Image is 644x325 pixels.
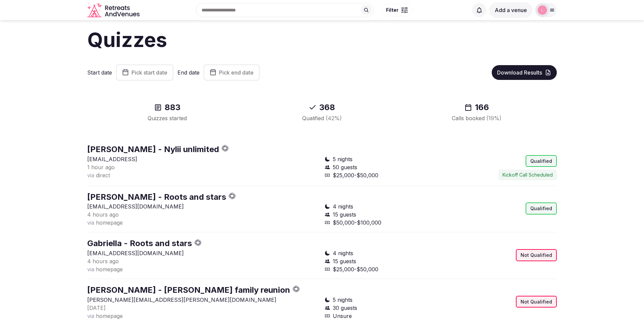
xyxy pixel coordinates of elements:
span: homepage [96,219,123,226]
a: [PERSON_NAME] - Nylii unlimited [87,144,219,154]
span: 4 nights [333,249,353,257]
span: Pick start date [131,69,167,76]
p: [PERSON_NAME][EMAIL_ADDRESS][PERSON_NAME][DOMAIN_NAME] [87,296,319,304]
a: [PERSON_NAME] - Roots and stars [87,192,226,202]
img: Luwam Beyin [538,5,547,15]
button: 4 hours ago [87,211,119,219]
a: Gabriella - Roots and stars [87,238,192,248]
button: [PERSON_NAME] - Nylii unlimited [87,144,219,155]
p: [EMAIL_ADDRESS][DOMAIN_NAME] [87,202,319,211]
button: Kickoff Call Scheduled [498,170,557,180]
div: Qualified [253,114,391,122]
div: 883 [98,102,236,113]
span: 4 hours ago [87,258,119,265]
span: 15 guests [333,211,356,219]
button: Add a venue [489,2,533,18]
div: Qualified [526,155,557,167]
button: Gabriella - Roots and stars [87,238,192,249]
span: 4 nights [333,202,353,211]
label: End date [177,69,200,76]
button: 1 hour ago [87,163,115,171]
button: [PERSON_NAME] - Roots and stars [87,191,226,203]
span: via [87,172,94,179]
span: 1 hour ago [87,164,115,171]
div: Not Qualified [516,249,557,261]
button: [DATE] [87,304,106,312]
a: [PERSON_NAME] - [PERSON_NAME] family reunion [87,285,290,295]
span: Filter [386,7,398,13]
div: Not Qualified [516,296,557,308]
span: 30 guests [333,304,357,312]
a: Visit the homepage [87,3,141,18]
span: direct [96,172,110,179]
div: Qualified [526,202,557,215]
span: 5 nights [333,155,353,163]
svg: Retreats and Venues company logo [87,3,141,18]
div: 368 [253,102,391,113]
span: 5 nights [333,296,353,304]
h1: Quizzes [87,26,557,54]
span: homepage [96,313,123,319]
p: [EMAIL_ADDRESS][DOMAIN_NAME] [87,249,319,257]
span: via [87,266,94,273]
div: Quizzes started [98,114,236,122]
span: homepage [96,266,123,273]
button: Pick end date [204,64,260,81]
button: 4 hours ago [87,257,119,265]
span: Download Results [497,69,542,76]
div: $50,000-$100,000 [325,219,438,227]
div: Unsure [325,312,438,320]
span: ( 19 %) [486,115,501,122]
span: ( 42 %) [326,115,342,122]
span: via [87,313,94,319]
button: [PERSON_NAME] - [PERSON_NAME] family reunion [87,284,290,296]
label: Start date [87,69,112,76]
span: 15 guests [333,257,356,265]
div: $25,000-$50,000 [325,265,438,273]
span: 4 hours ago [87,211,119,218]
a: Add a venue [489,7,533,13]
button: Pick start date [116,64,173,81]
span: 50 guests [333,163,357,171]
div: 166 [408,102,546,113]
span: via [87,219,94,226]
span: [DATE] [87,305,106,311]
button: Download Results [492,65,557,80]
div: Calls booked [408,114,546,122]
button: Filter [382,4,412,16]
p: [EMAIL_ADDRESS] [87,155,319,163]
span: Pick end date [219,69,254,76]
div: $25,000-$50,000 [325,171,438,179]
